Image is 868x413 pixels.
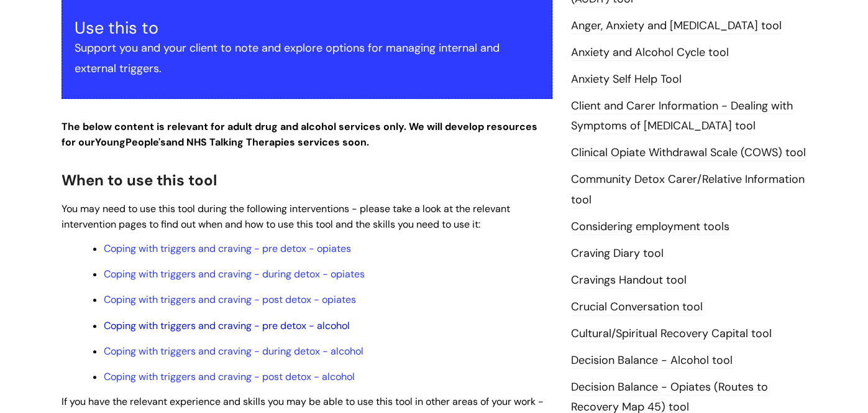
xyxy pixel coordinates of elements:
p: Support you and your client to note and explore options for managing internal and external triggers. [75,38,539,78]
a: Coping with triggers and craving - during detox - opiates [104,267,365,281]
a: Client and Carer Information - Dealing with Symptoms of [MEDICAL_DATA] tool [571,98,793,134]
strong: People's [126,136,166,149]
a: Coping with triggers and craving - during detox - alcohol [104,345,363,358]
a: Anxiety and Alcohol Cycle tool [571,45,729,61]
a: Community Detox Carer/Relative Information tool [571,172,805,208]
a: Coping with triggers and craving - pre detox - opiates [104,242,351,255]
a: Crucial Conversation tool [571,299,703,315]
a: Coping with triggers and craving - post detox - opiates [104,293,356,306]
h3: Use this to [75,18,539,38]
a: Coping with triggers and craving - pre detox - alcohol [104,319,350,332]
a: Clinical Opiate Withdrawal Scale (COWS) tool [571,145,806,161]
a: Considering employment tools [571,219,729,235]
a: Cultural/Spiritual Recovery Capital tool [571,326,772,342]
a: Anxiety Self Help Tool [571,72,682,88]
strong: Young [95,136,166,149]
a: Craving Diary tool [571,246,664,262]
a: Decision Balance - Alcohol tool [571,353,733,369]
strong: The below content is relevant for adult drug and alcohol services only. We will develop resources... [62,120,537,149]
span: You may need to use this tool during the following interventions - please take a look at the rele... [62,202,510,231]
a: Cravings Handout tool [571,272,687,289]
span: When to use this tool [62,170,217,190]
a: Coping with triggers and craving - post detox - alcohol [104,370,355,383]
a: Anger, Anxiety and [MEDICAL_DATA] tool [571,18,782,34]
